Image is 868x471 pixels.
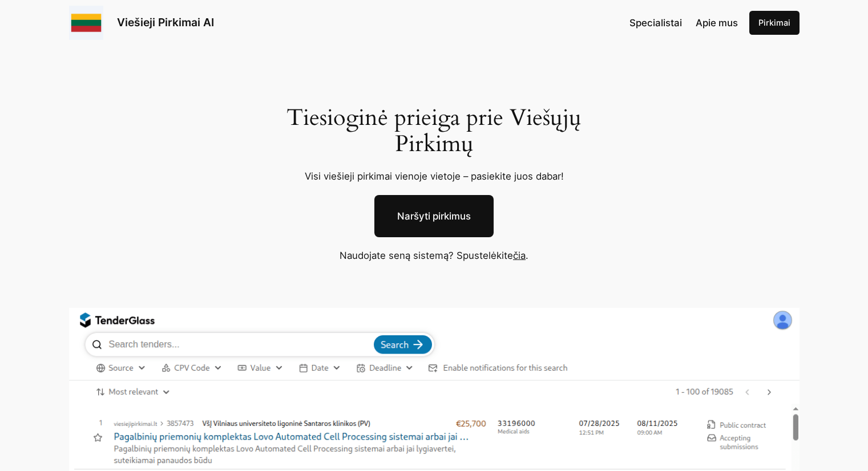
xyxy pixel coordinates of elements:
[273,169,595,184] p: Visi viešieji pirkimai vienoje vietoje – pasiekite juos dabar!
[629,15,738,30] nav: Navigation
[513,250,526,261] a: čia
[629,15,682,30] a: Specialistai
[273,105,595,157] h1: Tiesioginė prieiga prie Viešųjų Pirkimų
[69,6,103,40] img: Viešieji pirkimai logo
[749,11,800,35] a: Pirkimai
[117,15,214,29] a: Viešieji Pirkimai AI
[374,195,494,237] a: Naršyti pirkimus
[696,15,738,30] a: Apie mus
[257,248,611,263] p: Naudojate seną sistemą? Spustelėkite .
[629,17,682,29] span: Specialistai
[696,17,738,29] span: Apie mus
